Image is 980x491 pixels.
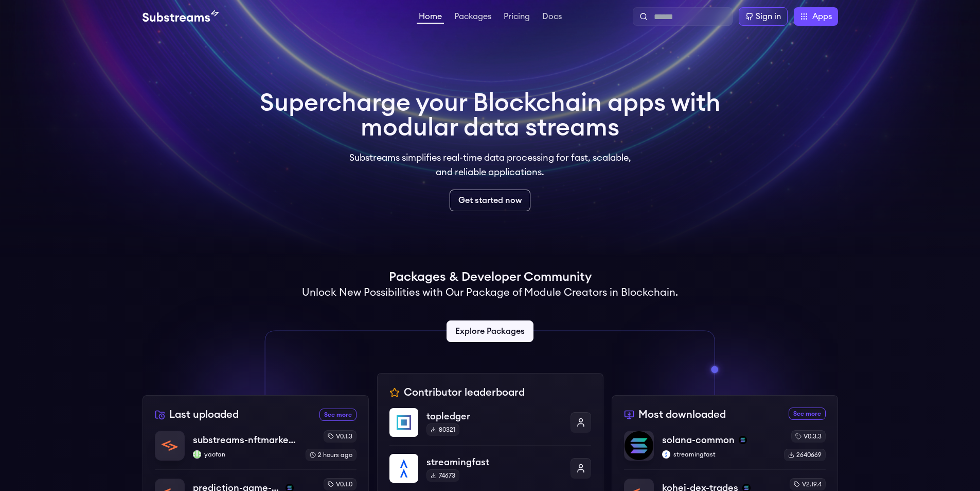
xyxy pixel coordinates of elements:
div: 80321 [426,424,459,436]
img: topledger [389,408,418,437]
img: Substream's logo [142,10,219,23]
img: substreams-nftmarketplace [155,431,184,460]
a: Docs [540,12,564,23]
img: streamingfast [662,450,670,459]
a: Home [417,12,444,24]
p: substreams-nftmarketplace [193,433,297,447]
span: Apps [812,10,832,23]
a: Pricing [502,12,532,23]
a: substreams-nftmarketplacesubstreams-nftmarketplaceyaofanyaofanv0.1.32 hours ago [155,430,357,469]
h1: Packages & Developer Community [389,269,592,285]
a: See more recently uploaded packages [319,409,357,421]
p: solana-common [662,433,735,447]
p: yaofan [193,450,297,459]
a: Explore Packages [447,320,533,342]
div: v2.19.4 [790,478,826,490]
div: 74673 [426,469,459,482]
div: Sign in [756,10,781,23]
p: Substreams simplifies real-time data processing for fast, scalable, and reliable applications. [342,150,638,179]
a: See more most downloaded packages [789,408,826,420]
a: streamingfaststreamingfast74673 [389,445,591,491]
p: topledger [426,409,562,424]
div: 2640669 [784,449,826,461]
div: v0.3.3 [791,430,826,443]
a: Packages [452,12,493,23]
p: streamingfast [662,450,776,459]
h2: Unlock New Possibilities with Our Package of Module Creators in Blockchain. [302,285,678,300]
h1: Supercharge your Blockchain apps with modular data streams [260,91,721,140]
a: topledgertopledger80321 [389,408,591,445]
div: v0.1.0 [324,478,357,490]
img: solana-common [625,431,653,460]
p: streamingfast [426,455,562,469]
a: Sign in [739,7,788,26]
a: solana-commonsolana-commonsolanastreamingfaststreamingfastv0.3.32640669 [624,430,826,469]
img: solana [739,436,747,444]
img: yaofan [193,450,201,459]
div: 2 hours ago [306,449,357,461]
img: streamingfast [389,454,418,483]
a: Get started now [450,190,530,211]
div: v0.1.3 [324,430,357,443]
